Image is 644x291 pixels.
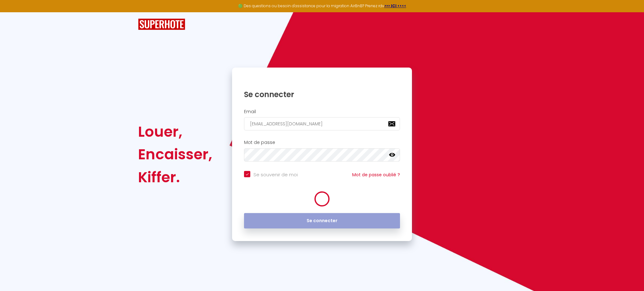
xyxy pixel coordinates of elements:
[352,172,400,178] a: Mot de passe oublié ?
[244,117,400,130] input: Ton Email
[138,166,212,189] div: Kiffer.
[244,109,400,114] h2: Email
[138,120,212,143] div: Louer,
[244,213,400,229] button: Se connecter
[244,140,400,145] h2: Mot de passe
[384,3,406,8] a: >>> ICI <<<<
[244,90,400,99] h1: Se connecter
[138,143,212,166] div: Encaisser,
[138,19,185,30] img: SuperHote logo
